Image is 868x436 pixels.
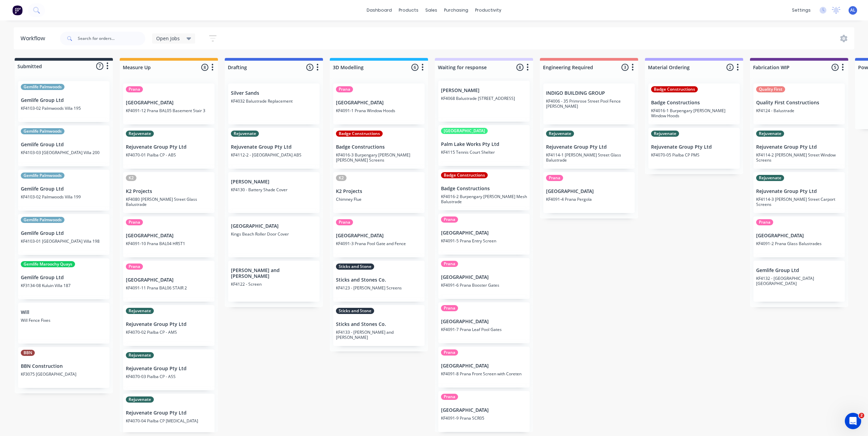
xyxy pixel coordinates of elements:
[753,216,845,257] div: Prana[GEOGRAPHIC_DATA]KF4091-2 Prana Glass Balustrades
[231,131,259,137] div: Rejuvenate
[126,197,212,207] p: KF4080 [PERSON_NAME] Street Glass Balustrade
[228,84,320,124] div: Silver SandsKF4032 Balustrade Replacement
[651,100,737,106] p: Badge Constructions
[123,216,215,257] div: Prana[GEOGRAPHIC_DATA]KF4091-10 Prana BAL04 HRST1
[18,170,109,211] div: Gemlife PalmwoodsGemlife Group LtdKF4103-02 Palmwoods Villa 199
[126,277,212,283] p: [GEOGRAPHIC_DATA]
[126,264,143,270] div: Prana
[753,128,845,169] div: RejuvenateRejuvenate Group Pty LtdKF4114-2 [PERSON_NAME] Street Window Screens
[21,239,107,244] p: KF4103-01 [GEOGRAPHIC_DATA] Villa 198
[756,189,842,194] p: Rejuvenate Group Pty Ltd
[18,81,109,122] div: Gemlife PalmwoodsGemlife Group LtdKF4103-02 Palmwoods Villa 195
[231,223,317,229] p: [GEOGRAPHIC_DATA]
[441,238,527,243] p: KF4091-5 Prana Entry Screen
[21,217,64,223] div: Gemlife Palmwoods
[21,283,107,288] p: KF3134-08 Kuluin Villa 187
[438,214,530,255] div: Prana[GEOGRAPHIC_DATA]KF4091-5 Prana Entry Screen
[753,84,845,124] div: Quality FirstQuality First ConstructionsKF4124 - Balustrade
[756,131,784,137] div: Rejuvenate
[123,128,215,169] div: RejuvenateRejuvenate Group Pty LtdKF4070-01 Pialba CP - ABS
[126,410,212,416] p: Rejuvenate Group Pty Ltd
[546,131,574,137] div: Rejuvenate
[648,84,740,124] div: Badge ConstructionsBadge ConstructionsKF4016-1 Burpengary [PERSON_NAME] Window Hoods
[441,216,458,223] div: Prana
[441,283,527,288] p: KF4091-6 Prana Booster Gates
[543,84,635,124] div: INDIGO BUILDING GROUPKF4006 - 35 Primrose Street Pool Fence [PERSON_NAME]
[18,125,109,166] div: Gemlife PalmwoodsGemlife Group LtdKF4103-03 [GEOGRAPHIC_DATA] Villa 200
[228,172,320,213] div: [PERSON_NAME]KF4130 - Battery Shade Cover
[21,194,107,199] p: KF4103-02 Palmwoods Villa 199
[441,141,527,147] p: Palm Lake Works Pty Ltd
[648,128,740,169] div: RejuvenateRejuvenate Group Pty LtdKF4070-05 Pialba CP PMS
[21,106,107,111] p: KF4103-02 Palmwoods Villa 195
[441,274,527,280] p: [GEOGRAPHIC_DATA]
[333,261,425,302] div: Sticks and StoneSticks and Stones Co.KF4123 - [PERSON_NAME] Screens
[333,172,425,213] div: K2K2 ProjectsChimney Flue
[336,131,383,137] div: Badge Constructions
[123,84,215,124] div: Prana[GEOGRAPHIC_DATA]KF4091-12 Prana BAL05 Basement Stair 3
[756,144,842,150] p: Rejuvenate Group Pty Ltd
[438,258,530,299] div: Prana[GEOGRAPHIC_DATA]KF4091-6 Prana Booster Gates
[228,128,320,169] div: RejuvenateRejuvenate Group Pty LtdKF4112-2 - [GEOGRAPHIC_DATA] ABS
[441,319,527,325] p: [GEOGRAPHIC_DATA]
[441,394,458,400] div: Prana
[21,142,107,148] p: Gemlife Group Ltd
[126,352,154,358] div: Rejuvenate
[18,347,109,388] div: BBNBBN ConstructionKF3075 [GEOGRAPHIC_DATA]
[21,97,107,103] p: Gemlife Group Ltd
[756,100,842,106] p: Quality First Constructions
[546,144,632,150] p: Rejuvenate Group Pty Ltd
[441,230,527,236] p: [GEOGRAPHIC_DATA]
[126,152,212,157] p: KF4070-01 Pialba CP - ABS
[336,100,422,106] p: [GEOGRAPHIC_DATA]
[126,396,154,403] div: Rejuvenate
[441,416,527,421] p: KF4091-9 Prana SCR05
[336,86,353,92] div: Prana
[441,88,527,93] p: [PERSON_NAME]
[441,305,458,311] div: Prana
[651,108,737,118] p: KF4016-1 Burpengary [PERSON_NAME] Window Hoods
[20,34,48,43] div: Workflow
[756,86,785,92] div: Quality First
[228,261,320,302] div: [PERSON_NAME] and [PERSON_NAME]KF4122 - Screen
[756,108,842,113] p: KF4124 - Balustrade
[333,128,425,169] div: Badge ConstructionsBadge ConstructionsKF4016-3 Burpengary [PERSON_NAME] [PERSON_NAME] Screens
[336,197,422,202] p: Chimney Flue
[21,84,64,90] div: Gemlife Palmwoods
[231,144,317,150] p: Rejuvenate Group Pty Ltd
[756,175,784,181] div: Rejuvenate
[78,32,145,45] input: Search for orders...
[156,35,180,42] span: Open Jobs
[441,261,458,267] div: Prana
[336,233,422,239] p: [GEOGRAPHIC_DATA]
[336,264,374,270] div: Sticks and Stone
[21,261,75,267] div: Gemlife Maroochy Quays
[441,128,488,134] div: [GEOGRAPHIC_DATA]
[21,230,107,236] p: Gemlife Group Ltd
[126,175,136,181] div: K2
[231,187,317,192] p: KF4130 - Battery Shade Cover
[441,407,527,413] p: [GEOGRAPHIC_DATA]
[336,241,422,246] p: KF4091-3 Prana Pool Gate and Fence
[336,189,422,194] p: K2 Projects
[21,186,107,192] p: Gemlife Group Ltd
[441,5,472,15] div: purchasing
[438,81,530,122] div: [PERSON_NAME]KF4068 Balustrade [STREET_ADDRESS]
[753,261,845,302] div: Gemlife Group LtdKF4132 - [GEOGRAPHIC_DATA] [GEOGRAPHIC_DATA]
[546,99,632,109] p: KF4006 - 35 Primrose Street Pool Fence [PERSON_NAME]
[21,150,107,155] p: KF4103-03 [GEOGRAPHIC_DATA] Villa 200
[336,108,422,113] p: KF4091-1 Prana Window Hoods
[21,363,107,369] p: BBN Construction
[21,372,107,377] p: KF3075 [GEOGRAPHIC_DATA]
[126,108,212,113] p: KF4091-12 Prana BAL05 Basement Stair 3
[756,197,842,207] p: KF4114-3 [PERSON_NAME] Street Carport Screens
[126,330,212,335] p: KF4070-02 Pialba CP - AMS
[756,276,842,286] p: KF4132 - [GEOGRAPHIC_DATA] [GEOGRAPHIC_DATA]
[651,152,737,157] p: KF4070-05 Pialba CP PMS
[231,282,317,287] p: KF4122 - Screen
[543,128,635,169] div: RejuvenateRejuvenate Group Pty LtdKF4114-1 [PERSON_NAME] Street Glass Balustrade
[12,5,23,15] img: Factory
[336,175,347,181] div: K2
[123,349,215,390] div: RejuvenateRejuvenate Group Pty LtdKF4070-03 Pialba CP - ASS
[438,391,530,432] div: Prana[GEOGRAPHIC_DATA]KF4091-9 Prana SCR05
